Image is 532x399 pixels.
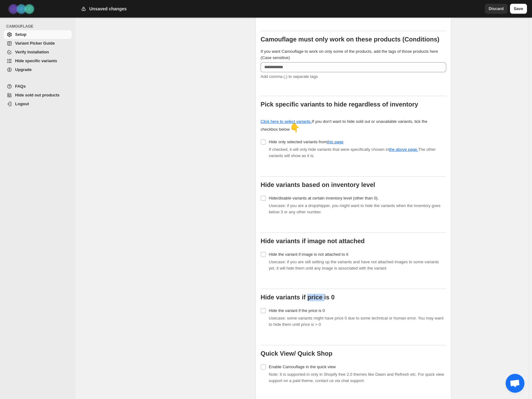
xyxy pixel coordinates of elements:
span: If checked, it will only hide variants that were specifically chosen in The other variants will s... [269,147,436,158]
a: Variant Picker Guide [4,39,72,48]
span: Logout [15,101,29,106]
span: Hide only selected variants from [269,139,343,144]
b: Quick View/ Quick Shop [261,350,332,357]
span: Verify Installation [15,50,49,54]
span: Setup [15,32,26,37]
b: Hide variants if price is 0 [261,294,335,301]
b: Camouflage must only work on these products (Conditions) [261,36,439,43]
span: Add comma (,) to separate tags [261,74,318,79]
span: Hide the variant if the price is 0 [269,308,325,313]
div: Chat öffnen [506,374,524,393]
span: Hide specific variants [15,58,57,63]
a: this page [327,139,343,144]
span: Hide the variant if image is not attached to it [269,252,348,257]
span: 👇 [290,123,300,133]
button: Save [510,4,527,14]
span: FAQs [15,84,26,89]
span: Save [514,6,523,12]
a: Verify Installation [4,48,72,57]
span: Hide sold out products [15,93,60,97]
span: Enable Camouflage in the quick view [269,364,336,369]
span: Upgrade [15,67,32,72]
a: Setup [4,30,72,39]
div: If you don't want to hide sold out or unavailable variants, tick the checkbox below [261,118,428,133]
a: Click here to select variants. [261,119,312,124]
a: Hide specific variants [4,57,72,65]
h2: Unsaved changes [89,6,127,12]
span: Discard [489,6,504,12]
span: Usecase: if you are a dropshipper, you might want to hide the variants when the inventory goes be... [269,203,440,214]
span: If you want Camouflage to work on only some of the products, add the tags of those products here ... [261,49,438,60]
button: Discard [485,4,507,14]
b: Pick specific variants to hide regardless of inventory [261,101,418,108]
span: Usecase: some variants might have price 0 due to some technical or human error. You may want to h... [269,316,443,327]
a: Hide sold out products [4,91,72,100]
b: Hide variants based on inventory level [261,181,375,188]
a: FAQs [4,82,72,91]
a: Logout [4,100,72,108]
span: Variant Picker Guide [15,41,55,46]
span: CAMOUFLAGE [6,24,72,29]
a: Upgrade [4,65,72,74]
span: Note: It is supported in only in Shopify free 2.0 themes like Dawn and Refresh etc. For quick vie... [269,372,444,383]
span: Usecase: if you are still setting up the variants and have not attached images to some variants y... [269,260,439,271]
span: Hide/disable variants at certain inventory level (other than 0). [269,196,379,200]
a: the above page. [389,147,418,152]
b: Hide variants if image not attached [261,238,365,244]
